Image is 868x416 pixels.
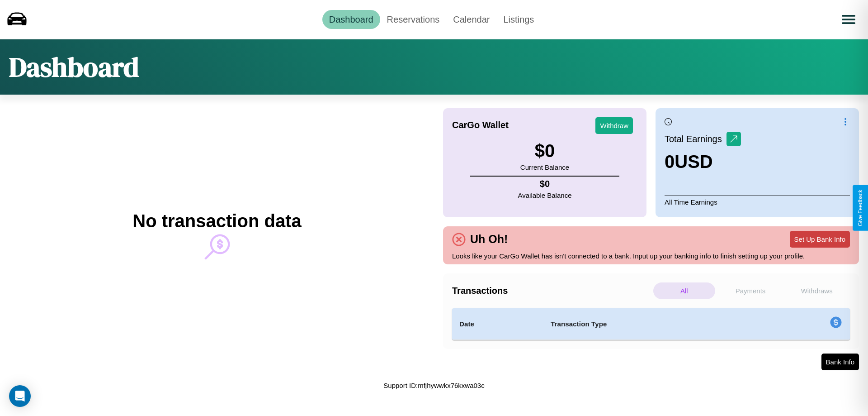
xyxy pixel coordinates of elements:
[452,286,651,296] h4: Transactions
[857,190,863,226] div: Give Feedback
[496,10,541,29] a: Listings
[9,385,31,407] div: Open Intercom Messenger
[459,319,536,330] h4: Date
[653,282,715,299] p: All
[821,354,859,370] button: Bank Info
[452,120,509,130] h4: CarGo Wallet
[380,10,447,29] a: Reservations
[518,189,572,201] p: Available Balance
[466,233,512,246] h4: Uh Oh!
[551,319,756,330] h4: Transaction Type
[322,10,380,29] a: Dashboard
[790,231,850,248] button: Set Up Bank Info
[132,211,301,231] h2: No transaction data
[520,141,569,161] h3: $ 0
[9,48,139,86] h1: Dashboard
[520,161,569,173] p: Current Balance
[595,117,633,134] button: Withdraw
[720,282,782,299] p: Payments
[452,250,850,262] p: Looks like your CarGo Wallet has isn't connected to a bank. Input up your banking info to finish ...
[786,282,848,299] p: Withdraws
[452,308,850,340] table: simple table
[665,131,726,147] p: Total Earnings
[665,152,741,172] h3: 0 USD
[518,179,572,189] h4: $ 0
[836,7,861,32] button: Open menu
[665,196,850,208] p: All Time Earnings
[446,10,496,29] a: Calendar
[383,379,484,392] p: Support ID: mfjhywwkx76kxwa03c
